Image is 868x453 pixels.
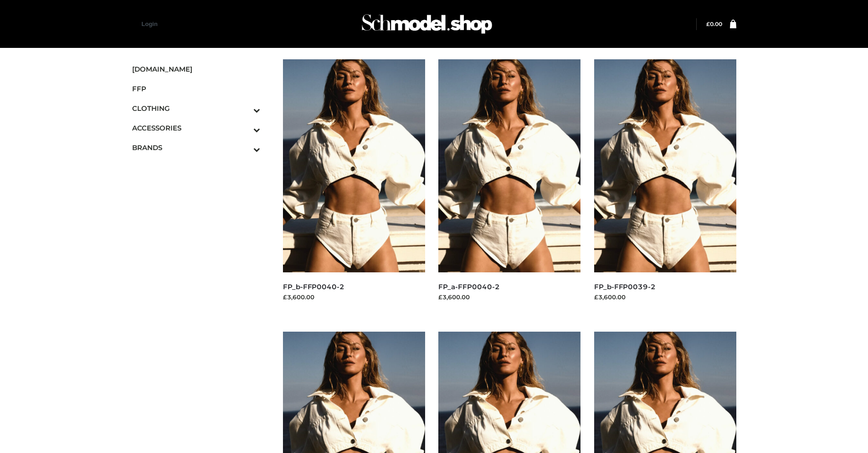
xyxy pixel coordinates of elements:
span: [DOMAIN_NAME] [132,64,261,74]
img: Schmodel Admin 964 [359,6,495,42]
button: Toggle Submenu [228,118,260,138]
button: Toggle Submenu [228,138,260,157]
div: £3,600.00 [594,292,736,302]
a: ACCESSORIESToggle Submenu [132,118,261,138]
span: CLOTHING [132,103,261,114]
a: BRANDSToggle Submenu [132,138,261,157]
span: FFP [132,83,261,94]
a: FP_b-FFP0039-2 [594,282,656,291]
a: FP_a-FFP0040-2 [438,282,499,291]
a: CLOTHINGToggle Submenu [132,99,261,118]
a: FP_b-FFP0040-2 [283,282,344,291]
span: £ [706,21,710,27]
span: BRANDS [132,142,261,153]
a: [DOMAIN_NAME] [132,59,261,79]
a: £0.00 [706,21,722,27]
a: Login [142,21,158,27]
div: £3,600.00 [283,292,425,302]
span: ACCESSORIES [132,123,261,133]
div: £3,600.00 [438,292,580,302]
bdi: 0.00 [706,21,722,27]
a: FFP [132,79,261,99]
button: Toggle Submenu [228,99,260,118]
